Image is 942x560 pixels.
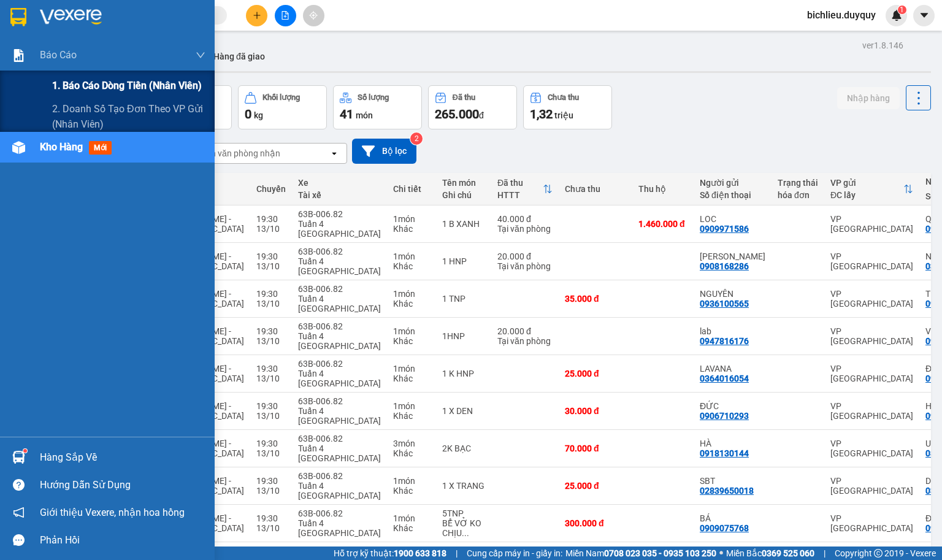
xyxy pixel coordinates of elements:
[778,178,818,188] div: Trạng thái
[874,549,883,558] span: copyright
[830,364,913,383] div: VP [GEOGRAPHIC_DATA]
[204,42,275,71] button: Hàng đã giao
[530,107,553,121] span: 1,32
[497,336,553,346] div: Tại văn phòng
[298,369,381,388] div: Tuấn 4 [GEOGRAPHIC_DATA]
[12,141,25,154] img: warehouse-icon
[12,49,25,62] img: solution-icon
[52,101,205,132] span: 2. Doanh số tạo đơn theo VP gửi (nhân viên)
[256,289,286,299] div: 19:30
[256,261,286,271] div: 13/10
[565,184,626,194] div: Chưa thu
[329,148,339,158] svg: open
[298,406,381,426] div: Tuấn 4 [GEOGRAPHIC_DATA]
[554,110,573,120] span: triệu
[254,110,263,120] span: kg
[565,481,626,491] div: 25.000 đ
[40,505,185,520] span: Giới thiệu Vexere, nhận hoa hồng
[393,299,430,309] div: Khác
[298,284,381,294] div: 63B-006.82
[393,523,430,533] div: Khác
[89,141,112,155] span: mới
[262,93,300,102] div: Khối lượng
[700,364,765,374] div: LAVANA
[298,178,381,188] div: Xe
[117,40,242,55] div: LAB ANH
[10,38,109,53] div: NHAKHOASG 26
[333,85,422,129] button: Số lượng41món
[700,411,749,421] div: 0906710293
[298,443,381,463] div: Tuấn 4 [GEOGRAPHIC_DATA]
[298,321,381,331] div: 63B-006.82
[393,374,430,383] div: Khác
[298,256,381,276] div: Tuấn 4 [GEOGRAPHIC_DATA]
[303,5,324,26] button: aim
[393,326,430,336] div: 1 món
[115,79,243,96] div: 20.000
[40,476,205,494] div: Hướng dẫn sử dụng
[830,326,913,346] div: VP [GEOGRAPHIC_DATA]
[256,513,286,523] div: 19:30
[256,336,286,346] div: 13/10
[298,219,381,239] div: Tuấn 4 [GEOGRAPHIC_DATA]
[467,547,562,560] span: Cung cấp máy in - giấy in:
[700,486,754,496] div: 02839650018
[497,224,553,234] div: Tại văn phòng
[700,289,765,299] div: NGUYÊN
[523,85,612,129] button: Chưa thu1,32 triệu
[256,374,286,383] div: 13/10
[393,214,430,224] div: 1 món
[298,190,381,200] div: Tài xế
[13,534,25,546] span: message
[256,251,286,261] div: 19:30
[700,261,749,271] div: 0908168286
[393,513,430,523] div: 1 món
[393,486,430,496] div: Khác
[778,190,818,200] div: hóa đơn
[442,256,485,266] div: 1 HNP
[10,8,26,26] img: logo-vxr
[442,406,485,416] div: 1 X DEN
[891,10,902,21] img: icon-new-feature
[497,214,553,224] div: 40.000 đ
[298,359,381,369] div: 63B-006.82
[52,78,202,93] span: 1. Báo cáo dòng tiền (nhân viên)
[393,224,430,234] div: Khác
[352,139,416,164] button: Bộ lọc
[13,479,25,491] span: question-circle
[565,406,626,416] div: 30.000 đ
[830,401,913,421] div: VP [GEOGRAPHIC_DATA]
[565,547,716,560] span: Miền Nam
[565,443,626,453] div: 70.000 đ
[719,551,723,556] span: ⚪️
[256,523,286,533] div: 13/10
[256,476,286,486] div: 19:30
[700,448,749,458] div: 0918130144
[117,12,147,25] span: Nhận:
[565,518,626,528] div: 300.000 đ
[900,6,904,14] span: 1
[23,449,27,453] sup: 1
[726,547,814,560] span: Miền Bắc
[442,219,485,229] div: 1 B XANH
[298,518,381,538] div: Tuấn 4 [GEOGRAPHIC_DATA]
[393,411,430,421] div: Khác
[253,11,261,20] span: plus
[410,132,423,145] sup: 2
[238,85,327,129] button: Khối lượng0kg
[256,364,286,374] div: 19:30
[356,110,373,120] span: món
[298,546,381,556] div: 63B-006.82
[830,251,913,271] div: VP [GEOGRAPHIC_DATA]
[256,401,286,411] div: 19:30
[394,548,446,558] strong: 1900 633 818
[830,214,913,234] div: VP [GEOGRAPHIC_DATA]
[700,336,749,346] div: 0947816176
[700,523,749,533] div: 0909075768
[281,11,289,20] span: file-add
[548,93,579,102] div: Chưa thu
[700,439,765,448] div: HÀ
[638,184,687,194] div: Thu hộ
[256,439,286,448] div: 19:30
[256,299,286,309] div: 13/10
